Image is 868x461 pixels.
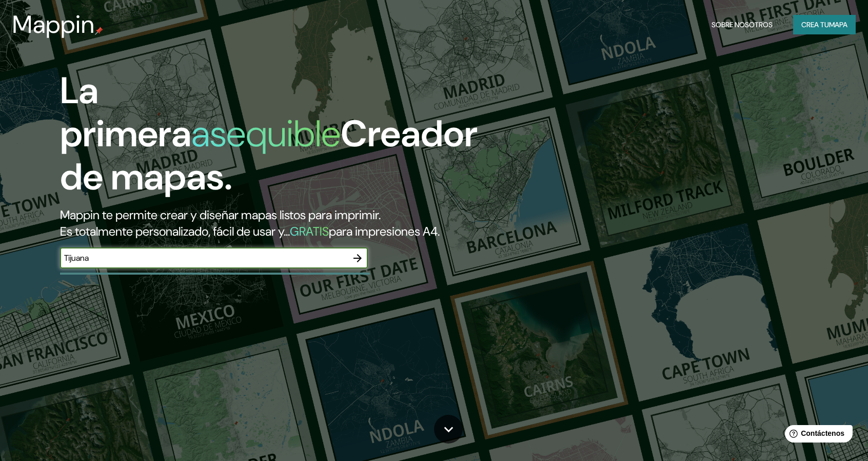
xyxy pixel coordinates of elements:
[60,207,381,223] font: Mappin te permite crear y diseñar mapas listos para imprimir.
[777,421,857,450] iframe: Lanzador de widgets de ayuda
[60,67,191,158] font: La primera
[12,8,95,41] font: Mappin
[712,20,773,29] font: Sobre nosotros
[793,15,856,34] button: Crea tumapa
[191,110,341,158] font: asequible
[290,223,329,239] font: GRATIS
[60,110,478,201] font: Creador de mapas.
[829,20,847,29] font: mapa
[801,20,829,29] font: Crea tu
[60,223,290,239] font: Es totalmente personalizado, fácil de usar y...
[707,15,777,34] button: Sobre nosotros
[95,27,103,35] img: pin de mapeo
[329,223,440,239] font: para impresiones A4.
[60,252,347,264] input: Elige tu lugar favorito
